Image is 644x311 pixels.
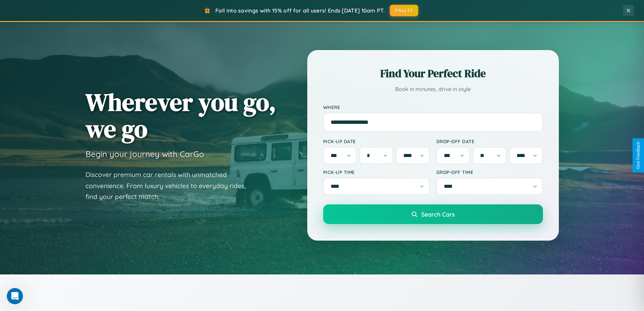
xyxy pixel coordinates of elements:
label: Where [323,104,543,110]
p: Book in minutes, drive in style [323,84,543,94]
h2: Find Your Perfect Ride [323,66,543,81]
p: Discover premium car rentals with unmatched convenience. From luxury vehicles to everyday rides, ... [86,169,255,202]
label: Drop-off Date [436,138,543,144]
span: Search Cars [421,210,455,218]
iframe: Intercom live chat [7,288,23,304]
label: Pick-up Date [323,138,430,144]
label: Pick-up Time [323,169,430,175]
button: Search Cars [323,204,543,224]
span: Fall into savings with 15% off for all users! Ends [DATE] 10am PT. [215,7,385,14]
label: Drop-off Time [436,169,543,175]
div: Give Feedback [636,142,641,169]
h1: Wherever you go, we go [86,89,276,142]
h3: Begin your journey with CarGo [86,149,204,159]
button: FALL15 [390,5,418,16]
